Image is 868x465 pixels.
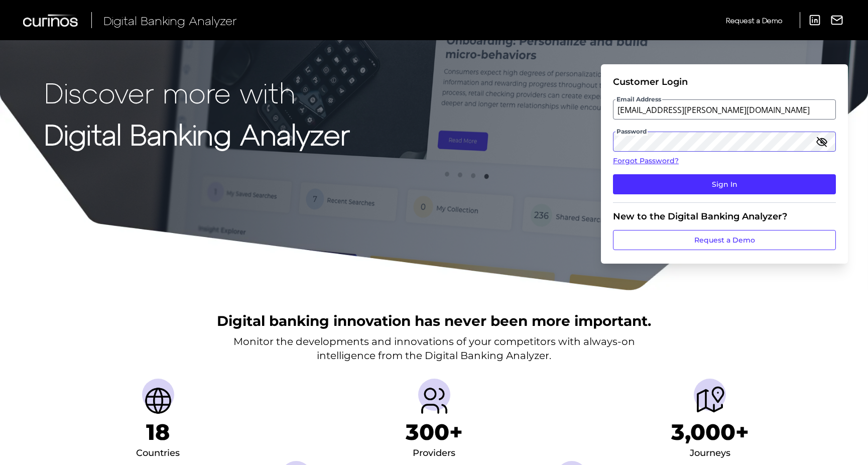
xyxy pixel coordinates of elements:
a: Request a Demo [613,230,836,250]
img: Countries [142,385,174,417]
button: Sign In [613,174,836,194]
h2: Digital banking innovation has never been more important. [217,311,651,330]
span: Digital Banking Analyzer [103,13,237,28]
div: New to the Digital Banking Analyzer? [613,211,836,222]
img: Curinos [23,14,79,27]
a: Forgot Password? [613,156,836,166]
a: Request a Demo [726,12,782,29]
span: Request a Demo [726,16,782,25]
div: Journeys [690,445,730,461]
h1: 300+ [406,419,463,445]
p: Discover more with [44,76,350,108]
h1: 3,000+ [671,419,749,445]
strong: Digital Banking Analyzer [44,117,350,151]
div: Countries [136,445,180,461]
div: Providers [413,445,455,461]
span: Password [615,128,648,136]
p: Monitor the developments and innovations of your competitors with always-on intelligence from the... [233,334,635,363]
div: Customer Login [613,76,836,87]
img: Journeys [694,385,726,417]
img: Providers [418,385,450,417]
span: Email Address [615,95,662,103]
h1: 18 [146,419,170,445]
